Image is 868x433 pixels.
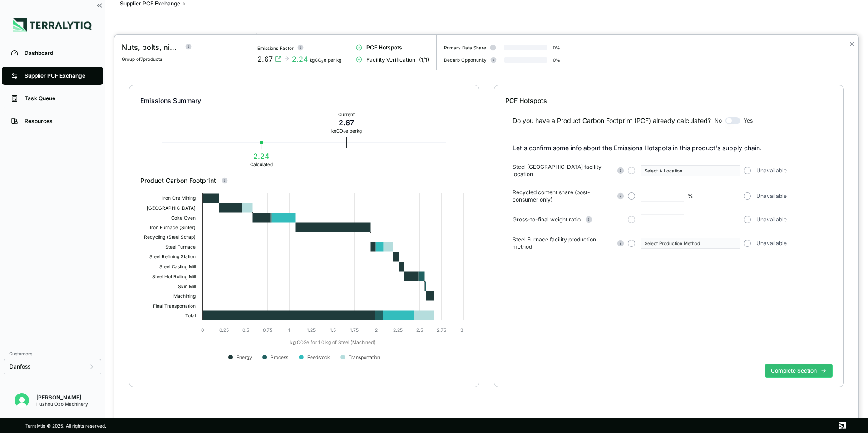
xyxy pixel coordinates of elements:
text: Skin Mill [178,284,196,289]
span: PCF Hotspots [366,44,402,51]
div: Decarb Opportunity [444,57,487,63]
text: Steel Furnace [165,244,196,250]
div: Current [331,112,362,117]
svg: View audit trail [275,55,282,63]
button: Close [849,39,855,49]
text: Final Transportation [153,303,196,309]
div: Emissions Summary [140,96,468,105]
span: No [715,117,722,124]
span: Yes [744,117,753,124]
span: ( 1 / 1 ) [419,56,429,64]
text: Iron Furnace (Sinter) [150,225,196,230]
div: Emissions Factor [257,45,294,51]
text: Transportation [349,354,380,360]
div: Calculated [250,162,273,167]
text: 1.5 [330,327,336,333]
text: [GEOGRAPHIC_DATA] [147,205,196,211]
div: 0 % [553,45,560,50]
p: Let's confirm some info about the Emissions Hotspots in this product's supply chain. [513,143,833,153]
span: Recycled content share (post-consumer only) [513,189,613,203]
span: Facility Verification [366,56,415,64]
text: Iron Ore Mining [162,195,196,201]
span: Steel Furnace facility production method [513,236,613,251]
text: 3 [460,327,463,333]
text: Process [271,354,288,360]
text: 0.75 [263,327,272,333]
span: Unavailable [756,192,787,200]
text: 0.5 [242,327,249,333]
div: kg CO e per kg [331,128,362,133]
div: PCF Hotspots [505,96,833,105]
div: 2.67 [257,54,273,64]
text: 2.25 [393,327,403,333]
text: 2.5 [416,327,423,333]
div: Select Production Method [645,241,736,246]
div: 2.24 [250,151,273,162]
div: kgCO e per kg [310,57,341,63]
text: Energy [237,354,252,360]
text: 1 [288,327,290,333]
text: 1.75 [350,327,359,333]
div: Nuts, bolts, nipples [122,42,180,53]
sub: 2 [343,130,345,134]
text: Machining [173,293,196,299]
div: 2.67 [331,117,362,128]
text: Recycling (Steel Scrap) [144,234,196,240]
text: 0.25 [219,327,229,333]
span: Gross-to-final weight ratio [513,216,581,223]
span: Unavailable [756,216,787,223]
div: Select A Location [645,168,736,173]
text: 2.75 [437,327,446,333]
text: Steel Casting Mill [159,264,196,270]
text: kg CO2e for 1.0 kg of Steel (Machined) [290,340,375,345]
button: Select Production Method [641,238,740,249]
div: % [688,192,693,200]
span: Steel [GEOGRAPHIC_DATA] facility location [513,163,613,178]
text: Feedstock [307,354,330,360]
div: Primary Data Share [444,45,486,50]
text: Total [185,313,196,318]
text: 2 [375,327,378,333]
button: Select A Location [641,165,740,176]
sub: 2 [321,59,324,64]
button: Complete Section [765,364,833,378]
span: Unavailable [756,240,787,247]
text: 1.25 [307,327,316,333]
text: Steel Refining Station [149,254,196,260]
div: 0 % [553,57,560,63]
div: Do you have a Product Carbon Footprint (PCF) already calculated? [513,116,711,125]
div: Product Carbon Footprint [140,176,468,185]
text: Steel Hot Rolling Mill [152,274,196,280]
span: Group of 7 products [122,56,162,62]
text: Coke Oven [171,215,196,221]
span: Unavailable [756,167,787,174]
text: 0 [201,327,204,333]
div: 2.24 [292,54,308,64]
